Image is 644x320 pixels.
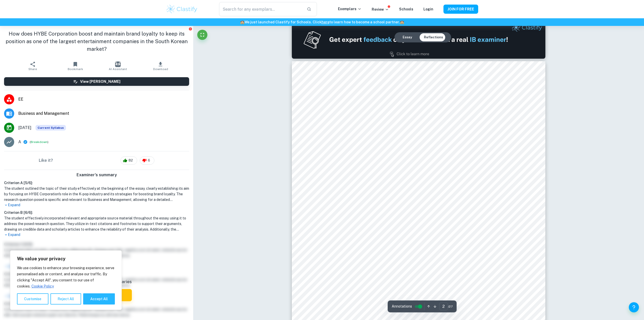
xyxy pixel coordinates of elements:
button: Download [139,59,182,73]
p: We value your privacy [17,256,115,262]
h6: Criterion B [ 6 / 6 ]: [4,210,189,215]
a: here [321,20,329,24]
span: Bookmark [68,67,83,71]
div: We value your privacy [10,250,122,310]
button: Share [11,59,54,73]
button: Help and Feedback [629,302,639,312]
span: 🏫 [240,20,244,24]
span: Business and Management [18,110,189,117]
h6: Examiner's summary [2,172,191,178]
h6: Like it? [39,157,53,164]
span: 🏫 [400,20,404,24]
span: Current Syllabus [35,125,66,131]
button: View [PERSON_NAME] [4,77,189,86]
img: AI Assistant [115,61,121,67]
a: Login [423,7,433,11]
p: Expand [4,232,189,237]
p: Exemplars [338,6,362,12]
span: ( ) [30,140,48,145]
img: Ad [292,21,545,59]
a: Cookie Policy [31,284,54,289]
button: Breakdown [31,140,47,144]
span: EE [18,96,189,102]
span: 6 [145,158,153,163]
h1: The student outlined the topic of their study effectively at the beginning of the essay, clearly ... [4,186,189,202]
span: Download [153,67,168,71]
button: Accept All [83,293,115,305]
p: Review [372,7,389,12]
span: AI Assistant [109,67,127,71]
p: We use cookies to enhance your browsing experience, serve personalised ads or content, and analys... [17,265,115,289]
button: Customise [17,293,48,305]
button: Bookmark [54,59,97,73]
button: AI Assistant [97,59,139,73]
p: Expand [4,202,189,208]
span: Share [28,67,37,71]
span: Annotations [392,304,412,309]
div: 6 [140,156,154,165]
h1: How does HYBE Corporation boost and maintain brand loyalty to keep its position as one of the lar... [4,30,189,53]
span: 82 [126,158,136,163]
h1: The student effectively incorporated relevant and appropriate source material throughout the essa... [4,215,189,232]
button: JOIN FOR FREE [443,5,478,14]
input: Search for any exemplars... [219,2,303,16]
button: Essay [399,33,416,41]
h6: Criterion A [ 5 / 6 ]: [4,180,189,186]
p: A [18,139,21,145]
button: Reflections [420,33,447,41]
a: Schools [399,7,413,11]
h6: We just launched Clastify for Schools. Click to learn how to become a school partner. [1,19,643,25]
span: [DATE] [18,125,31,131]
h6: View [PERSON_NAME] [80,79,120,84]
button: Reject All [50,293,81,305]
button: Report issue [188,27,192,31]
div: This exemplar is based on the current syllabus. Feel free to refer to it for inspiration/ideas wh... [35,125,66,131]
span: / 27 [448,304,453,309]
button: Fullscreen [197,30,207,40]
div: 82 [120,156,137,165]
img: Clastify logo [166,4,198,14]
